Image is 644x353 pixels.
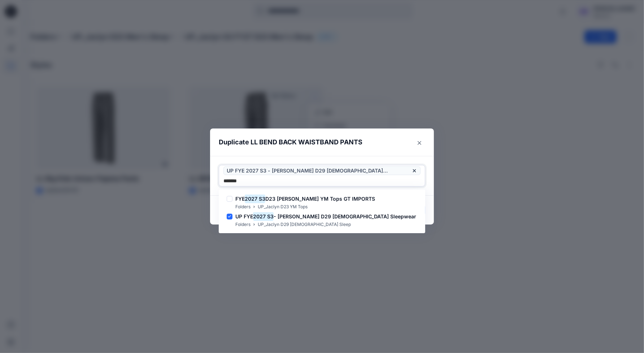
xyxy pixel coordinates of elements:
span: UP FYE 2027 S3 - [PERSON_NAME] D29 [DEMOGRAPHIC_DATA] Sleepwear [227,166,410,175]
p: Duplicate LL BEND BACK WAISTBAND PANTS [219,137,362,147]
span: D23 [PERSON_NAME] YM Tops GT IMPORTS [265,196,375,202]
p: Folders [235,221,251,228]
mark: 2027 S3 [245,194,265,204]
span: FYE [235,196,245,202]
p: UP_Jaclyn D29 [DEMOGRAPHIC_DATA] Sleep [258,221,351,228]
p: Folders [235,203,251,211]
span: - [PERSON_NAME] D29 [DEMOGRAPHIC_DATA] Sleepwear [274,213,416,219]
p: UP_Jaclyn D23 YM Tops [258,203,308,211]
mark: 2027 S3 [253,212,274,221]
button: Close [414,137,425,149]
span: UP FYE [235,213,253,219]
